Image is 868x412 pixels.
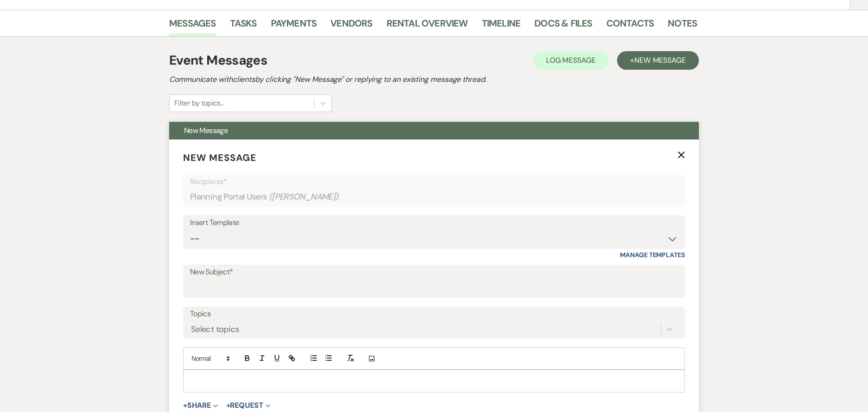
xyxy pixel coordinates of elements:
span: New Message [183,152,256,164]
h2: Communicate with clients by clicking "New Message" or replying to an existing message thread. [169,74,699,85]
span: New Message [634,55,686,65]
a: Docs & Files [534,16,592,36]
div: Filter by topics... [174,98,224,109]
button: Request [226,402,270,409]
label: New Subject* [190,266,678,279]
a: Vendors [330,16,372,36]
span: ( [PERSON_NAME] ) [269,191,339,203]
div: Select topics [191,323,239,336]
p: Recipients* [190,176,678,188]
a: Rental Overview [387,16,468,36]
a: Notes [668,16,697,36]
div: Insert Template [190,216,678,230]
a: Manage Templates [620,251,685,259]
button: +New Message [617,51,699,70]
div: Planning Portal Users [190,188,678,206]
a: Messages [169,16,216,36]
span: New Message [184,126,228,135]
button: Share [183,402,218,409]
span: Log Message [546,55,596,65]
a: Payments [271,16,317,36]
label: Topics [190,307,678,321]
span: + [183,402,187,409]
h1: Event Messages [169,51,267,70]
a: Contacts [606,16,654,36]
span: + [226,402,230,409]
a: Tasks [230,16,257,36]
a: Timeline [482,16,521,36]
button: Log Message [533,51,609,70]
